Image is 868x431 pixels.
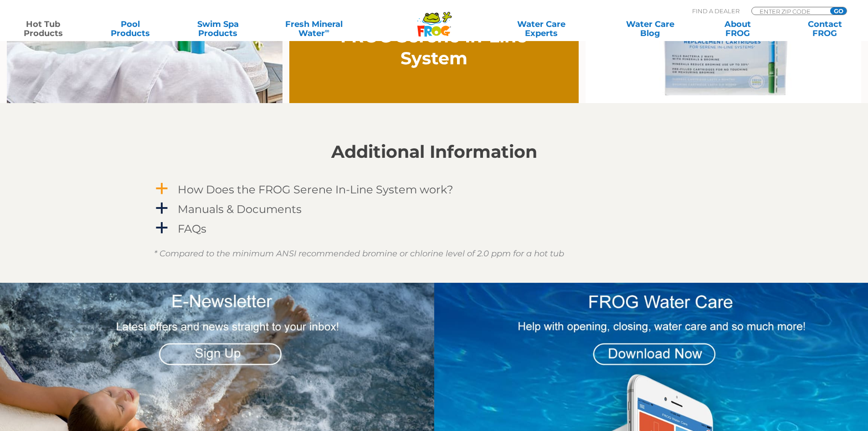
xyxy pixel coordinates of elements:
[154,181,714,198] a: a How Does the FROG Serene In-Line System work?
[154,249,564,259] em: * Compared to the minimum ANSI recommended bromine or chlorine level of 2.0 ppm for a hot tub
[178,183,453,196] h4: How Does the FROG Serene In-Line System work?
[759,7,820,15] input: Zip Code Form
[184,20,252,38] a: Swim SpaProducts
[154,201,714,218] a: a Manuals & Documents
[9,20,77,38] a: Hot TubProducts
[155,221,169,235] span: a
[486,20,596,38] a: Water CareExperts
[325,27,329,34] sup: ∞
[178,203,302,215] h4: Manuals & Documents
[97,20,164,38] a: PoolProducts
[704,20,771,38] a: AboutFROG
[271,20,356,38] a: Fresh MineralWater∞
[154,220,714,237] a: a FAQs
[692,7,740,15] p: Find A Dealer
[616,20,684,38] a: Water CareBlog
[155,182,169,196] span: a
[154,142,714,162] h2: Additional Information
[178,223,206,235] h4: FAQs
[830,7,847,15] input: GO
[791,20,859,38] a: ContactFROG
[155,202,169,215] span: a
